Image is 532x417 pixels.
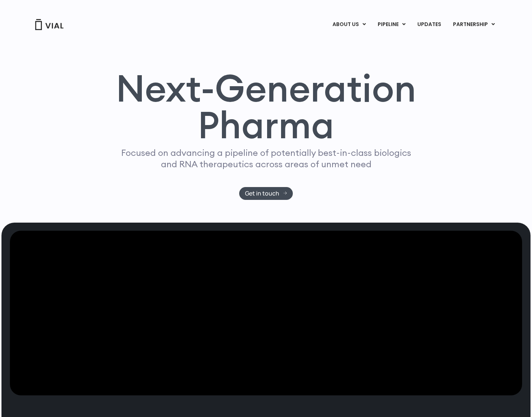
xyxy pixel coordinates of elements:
[35,19,64,30] img: Vial Logo
[245,191,279,196] span: Get in touch
[411,18,447,31] a: UPDATES
[118,147,414,170] p: Focused on advancing a pipeline of potentially best-in-class biologics and RNA therapeutics acros...
[372,18,411,31] a: PIPELINEMenu Toggle
[447,18,501,31] a: PARTNERSHIPMenu Toggle
[107,70,425,144] h1: Next-Generation Pharma
[239,187,293,200] a: Get in touch
[327,18,371,31] a: ABOUT USMenu Toggle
